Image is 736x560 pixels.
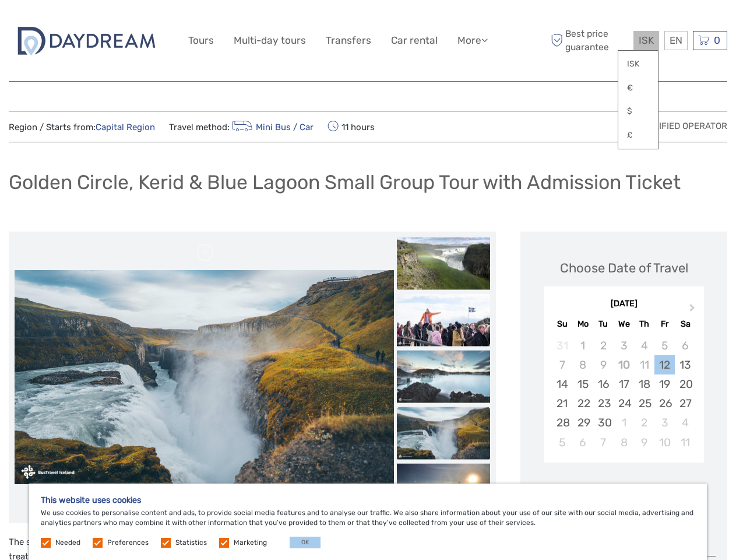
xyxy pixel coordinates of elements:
div: We [614,316,634,332]
span: 0 [712,34,722,46]
span: 11 hours [327,118,375,135]
div: [DATE] [544,298,704,310]
div: Choose Monday, September 22nd, 2025 [573,394,593,413]
div: Not available Saturday, September 6th, 2025 [675,336,695,355]
div: Choose Wednesday, October 8th, 2025 [614,433,634,452]
div: Not available Thursday, September 11th, 2025 [634,355,654,374]
div: Choose Monday, September 29th, 2025 [573,413,593,432]
div: Not available Sunday, August 31st, 2025 [552,336,572,355]
img: 6379ec51912245e79ae041a34b7adb3d_main_slider.jpeg [15,270,394,484]
label: Preferences [107,538,149,548]
span: Verified Operator [642,120,727,132]
img: 145d8319ebba4a16bb448717f742f61c_slider_thumbnail.jpeg [397,350,490,402]
img: d0d075f251e142198ed8094476b24a14_slider_thumbnail.jpeg [397,463,490,516]
div: Choose Sunday, September 28th, 2025 [552,413,572,432]
div: Choose Saturday, October 4th, 2025 [675,413,695,432]
div: Choose Saturday, September 20th, 2025 [675,374,695,394]
div: Choose Tuesday, September 23rd, 2025 [593,394,614,413]
div: Choose Monday, September 15th, 2025 [573,374,593,394]
a: $ [618,101,658,122]
a: More [457,32,488,49]
div: Mo [573,316,593,332]
div: Choose Wednesday, September 17th, 2025 [614,374,634,394]
div: We use cookies to personalise content and ads, to provide social media features and to analyse ou... [29,484,707,560]
a: Car rental [391,32,438,49]
label: Statistics [175,538,207,548]
img: 480d7881ebe5477daee8b1a97053b8e9_slider_thumbnail.jpeg [397,293,490,346]
div: Choose Friday, October 10th, 2025 [654,433,675,452]
div: Choose Thursday, September 25th, 2025 [634,394,654,413]
div: Not available Monday, September 1st, 2025 [573,336,593,355]
img: 2722-c67f3ee1-da3f-448a-ae30-a82a1b1ec634_logo_big.jpg [9,21,164,60]
h1: Golden Circle, Kerid & Blue Lagoon Small Group Tour with Admission Ticket [9,170,681,194]
div: Choose Wednesday, October 1st, 2025 [614,413,634,432]
div: Sa [675,316,695,332]
a: Mini Bus / Car [230,122,314,132]
span: Region / Starts from: [9,121,155,134]
span: ISK [639,34,654,46]
div: Not available Friday, September 5th, 2025 [654,336,675,355]
div: Not available Tuesday, September 9th, 2025 [593,355,614,374]
div: Not available Monday, September 8th, 2025 [573,355,593,374]
label: Marketing [234,538,267,548]
div: Choose Tuesday, September 30th, 2025 [593,413,614,432]
div: Not available Tuesday, September 2nd, 2025 [593,336,614,355]
div: Th [634,316,654,332]
p: We're away right now. Please check back later! [16,20,132,30]
button: Open LiveChat chat widget [134,18,148,32]
div: Fr [654,316,675,332]
img: 6379ec51912245e79ae041a34b7adb3d_slider_thumbnail.jpeg [397,407,490,459]
div: Choose Friday, September 19th, 2025 [654,374,675,394]
button: Next Month [684,301,703,320]
div: Not available Thursday, September 4th, 2025 [634,336,654,355]
div: Choose Thursday, October 2nd, 2025 [634,413,654,432]
span: Travel method: [169,118,314,135]
div: Choose Friday, October 3rd, 2025 [654,413,675,432]
div: Choose Friday, September 26th, 2025 [654,394,675,413]
div: Not available Wednesday, September 10th, 2025 [614,355,634,374]
div: Choose Sunday, October 5th, 2025 [552,433,572,452]
div: month 2025-09 [547,336,700,452]
div: Choose Sunday, September 21st, 2025 [552,394,572,413]
h5: This website uses cookies [41,495,695,505]
a: Transfers [326,32,371,49]
div: Choose Thursday, September 18th, 2025 [634,374,654,394]
div: Choose Tuesday, September 16th, 2025 [593,374,614,394]
button: OK [290,537,321,548]
span: Best price guarantee [548,27,631,53]
div: Tu [593,316,614,332]
div: EN [664,31,688,50]
div: Choose Friday, September 12th, 2025 [654,355,675,374]
a: Capital Region [96,122,155,132]
div: Not available Wednesday, September 3rd, 2025 [614,336,634,355]
div: Choose Thursday, October 9th, 2025 [634,433,654,452]
a: Tours [188,32,214,49]
div: Choose Wednesday, September 24th, 2025 [614,394,634,413]
img: 76eb495e1aed4192a316e241461509b3_slider_thumbnail.jpeg [397,237,490,289]
div: Choose Saturday, September 13th, 2025 [675,355,695,374]
div: Choose Date of Travel [560,259,688,277]
div: Choose Monday, October 6th, 2025 [573,433,593,452]
a: ISK [618,54,658,75]
a: Multi-day tours [234,32,306,49]
div: Choose Sunday, September 14th, 2025 [552,374,572,394]
div: Not available Sunday, September 7th, 2025 [552,355,572,374]
a: £ [618,125,658,146]
a: € [618,78,658,99]
label: Needed [55,538,80,548]
div: Choose Saturday, October 11th, 2025 [675,433,695,452]
div: Su [552,316,572,332]
div: Choose Saturday, September 27th, 2025 [675,394,695,413]
div: Choose Tuesday, October 7th, 2025 [593,433,614,452]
